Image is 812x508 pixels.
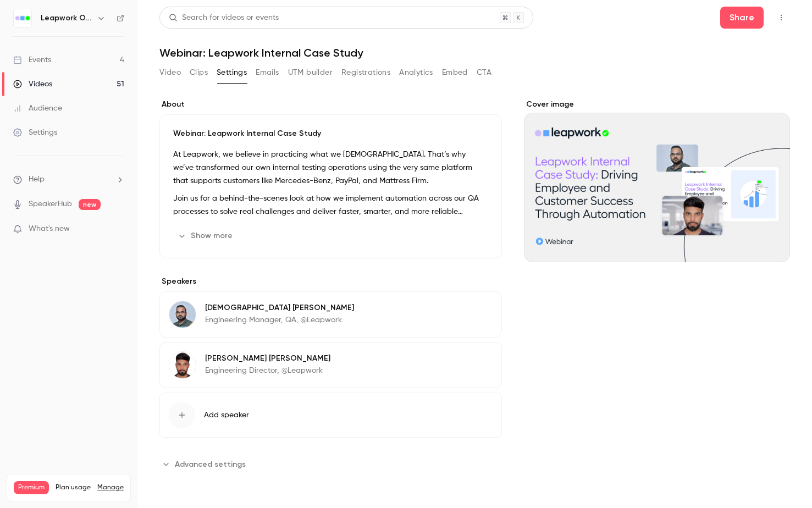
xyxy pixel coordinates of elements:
img: Leapwork Online Event [14,9,31,27]
p: Join us for a behind-the-scenes look at how we implement automation across our QA processes to so... [173,192,488,218]
button: Add speaker [159,393,502,438]
button: CTA [477,64,491,81]
button: Top Bar Actions [772,9,790,26]
button: Analytics [399,64,433,81]
div: Vibhor Rastogi[PERSON_NAME] [PERSON_NAME]Engineering Director, @Leapwork [159,342,502,388]
p: [DEMOGRAPHIC_DATA] [PERSON_NAME] [205,302,354,313]
div: Search for videos or events [169,12,279,24]
div: Videos [13,79,52,90]
h6: Leapwork Online Event [41,13,92,24]
label: Speakers [159,276,502,287]
button: UTM builder [288,64,333,81]
button: Registrations [341,64,390,81]
button: Embed [442,64,468,81]
button: Clips [190,64,208,81]
button: Emails [256,64,279,81]
p: At Leapwork, we believe in practicing what we [DEMOGRAPHIC_DATA]. That’s why we’ve transformed ou... [173,148,488,187]
section: Advanced settings [159,455,502,473]
a: Manage [97,483,124,492]
button: Advanced settings [159,455,252,473]
span: new [79,199,101,210]
img: Vaibhav Kumar [169,301,196,328]
li: help-dropdown-opener [13,174,124,185]
img: Vibhor Rastogi [169,352,196,378]
iframe: Noticeable Trigger [111,224,124,234]
span: Premium [14,481,49,494]
button: Settings [217,64,247,81]
button: Show more [173,227,239,245]
div: Settings [13,127,57,138]
span: What's new [29,223,70,235]
span: Plan usage [56,483,91,492]
p: [PERSON_NAME] [PERSON_NAME] [205,353,330,364]
label: Cover image [524,99,790,110]
div: Events [13,54,51,65]
a: SpeakerHub [29,198,72,210]
label: About [159,99,502,110]
span: Advanced settings [175,459,246,470]
span: Help [29,174,45,185]
p: Engineering Director, @Leapwork [205,365,330,376]
button: Video [159,64,181,81]
span: Add speaker [204,410,249,421]
div: Audience [13,103,62,114]
div: Vaibhav Kumar[DEMOGRAPHIC_DATA] [PERSON_NAME]Engineering Manager, QA, @Leapwork [159,291,502,338]
p: Webinar: Leapwork Internal Case Study [173,128,488,139]
h1: Webinar: Leapwork Internal Case Study [159,46,790,59]
p: Engineering Manager, QA, @Leapwork [205,314,354,325]
section: Cover image [524,99,790,262]
button: Share [720,7,764,29]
